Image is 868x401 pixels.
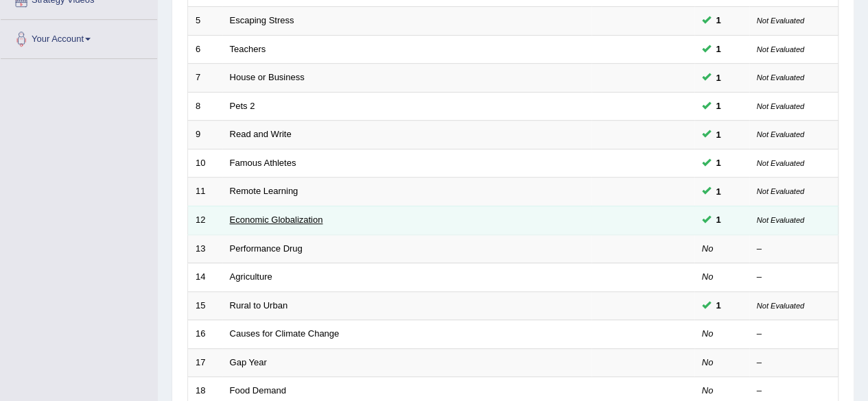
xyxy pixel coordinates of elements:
em: No [702,328,714,339]
a: Escaping Stress [230,15,294,25]
em: No [702,271,714,282]
td: 9 [188,121,222,149]
small: Not Evaluated [757,216,804,224]
td: 8 [188,92,222,121]
a: Pets 2 [230,101,255,111]
div: – [757,271,831,284]
td: 6 [188,35,222,64]
a: Your Account [1,20,157,54]
span: You can still take this question [711,13,727,27]
span: You can still take this question [711,42,727,56]
td: 13 [188,234,222,263]
a: Causes for Climate Change [230,328,340,339]
a: Rural to Urban [230,300,288,311]
div: – [757,243,831,256]
a: Agriculture [230,271,272,282]
td: 16 [188,320,222,349]
td: 11 [188,178,222,206]
em: No [702,243,714,254]
a: Economic Globalization [230,215,323,225]
small: Not Evaluated [757,102,804,110]
a: Remote Learning [230,186,298,196]
small: Not Evaluated [757,187,804,195]
span: You can still take this question [711,71,727,85]
td: 7 [188,64,222,93]
span: You can still take this question [711,156,727,170]
span: You can still take this question [711,184,727,199]
a: Food Demand [230,385,286,396]
span: You can still take this question [711,127,727,142]
a: Teachers [230,44,266,54]
td: 14 [188,263,222,292]
td: 10 [188,149,222,178]
small: Not Evaluated [757,302,804,310]
a: Famous Athletes [230,158,296,168]
a: Gap Year [230,357,267,367]
a: Performance Drug [230,243,303,254]
td: 5 [188,7,222,36]
small: Not Evaluated [757,159,804,167]
a: Read and Write [230,129,292,139]
td: 12 [188,206,222,234]
small: Not Evaluated [757,16,804,25]
em: No [702,357,714,367]
span: You can still take this question [711,212,727,227]
td: 15 [188,291,222,320]
div: – [757,328,831,341]
small: Not Evaluated [757,130,804,138]
span: You can still take this question [711,99,727,113]
td: 17 [188,348,222,377]
div: – [757,356,831,369]
div: – [757,385,831,398]
a: House or Business [230,72,305,82]
em: No [702,385,714,396]
span: You can still take this question [711,298,727,313]
small: Not Evaluated [757,73,804,82]
small: Not Evaluated [757,45,804,53]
